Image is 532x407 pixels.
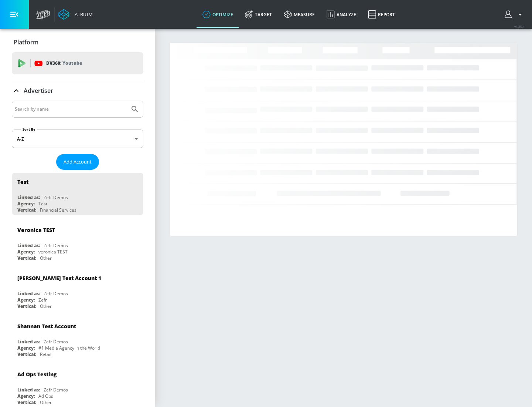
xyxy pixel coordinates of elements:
[38,249,68,255] div: veronica TEST
[12,173,143,215] div: TestLinked as:Zefr DemosAgency:TestVertical:Financial Services
[239,1,278,28] a: Target
[197,1,239,28] a: optimize
[17,194,40,201] div: Linked as:
[44,339,68,345] div: Zefr Demos
[17,323,76,330] div: Shannan Test Account
[46,59,82,67] p: DV360:
[12,129,143,148] div: A-Z
[17,339,40,345] div: Linked as:
[72,11,93,18] div: Atrium
[17,345,35,351] div: Agency:
[12,269,143,311] div: [PERSON_NAME] Test Account 1Linked as:Zefr DemosAgency:ZefrVertical:Other
[362,1,401,28] a: Report
[12,52,143,74] div: DV360: Youtube
[17,201,35,207] div: Agency:
[17,393,35,399] div: Agency:
[21,127,37,132] label: Sort By
[38,393,53,399] div: Ad Ops
[17,275,101,282] div: [PERSON_NAME] Test Account 1
[12,221,143,263] div: Veronica TESTLinked as:Zefr DemosAgency:veronica TESTVertical:Other
[17,242,40,249] div: Linked as:
[44,194,68,201] div: Zefr Demos
[17,255,36,261] div: Vertical:
[12,317,143,359] div: Shannan Test AccountLinked as:Zefr DemosAgency:#1 Media Agency in the WorldVertical:Retail
[62,59,82,67] p: Youtube
[14,38,38,46] p: Platform
[64,158,92,166] span: Add Account
[17,290,40,297] div: Linked as:
[321,1,362,28] a: Analyze
[58,9,93,20] a: Atrium
[40,207,76,213] div: Financial Services
[38,345,100,351] div: #1 Media Agency in the World
[17,178,28,185] div: Test
[15,104,127,114] input: Search by name
[40,303,52,309] div: Other
[44,387,68,393] div: Zefr Demos
[17,226,55,233] div: Veronica TEST
[514,24,525,28] span: v 4.25.4
[12,80,143,101] div: Advertiser
[17,207,36,213] div: Vertical:
[40,351,51,357] div: Retail
[17,303,36,309] div: Vertical:
[40,399,52,406] div: Other
[17,297,35,303] div: Agency:
[17,249,35,255] div: Agency:
[17,351,36,357] div: Vertical:
[17,387,40,393] div: Linked as:
[17,371,57,378] div: Ad Ops Testing
[40,255,52,261] div: Other
[56,154,99,170] button: Add Account
[44,242,68,249] div: Zefr Demos
[24,87,53,95] p: Advertiser
[17,399,36,406] div: Vertical:
[38,201,47,207] div: Test
[12,32,143,53] div: Platform
[44,290,68,297] div: Zefr Demos
[278,1,321,28] a: measure
[38,297,47,303] div: Zefr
